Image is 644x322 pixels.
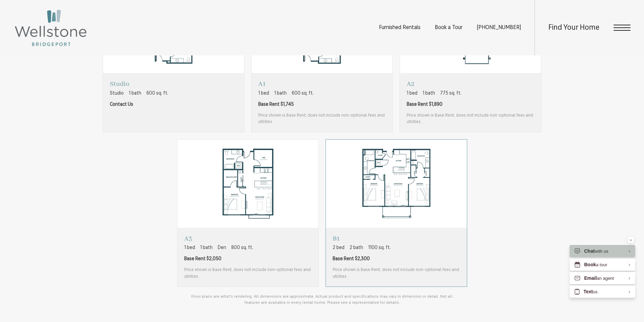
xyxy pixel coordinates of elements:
p: Studio [110,80,168,88]
p: A2 [407,80,534,88]
span: 775 sq. ft. [440,90,461,97]
p: A1 [258,80,386,88]
span: 1 bath [274,90,287,97]
a: Furnished Rentals [379,25,421,30]
span: Price shown is Base Rent, does not include non-optional fees and utilities. [407,112,534,125]
span: 1100 sq. ft. [368,244,391,251]
span: 1 bed [258,90,269,97]
p: Floor plans are artist's rendering. All dimensions are approximate. Actual product and specificat... [187,294,457,306]
span: Base Rent $2,050 [184,255,221,263]
span: Price shown is Base Rent, does not include non-optional fees and utilities. [184,267,312,280]
button: Open Menu [614,25,630,31]
span: 2 bed [333,244,344,251]
img: A3 - 1 bedroom floorplan layout with 1 bathroom and 800 square feet [177,140,318,228]
span: 600 sq. ft. [292,90,314,97]
span: 1 bath [200,244,213,251]
a: View floorplan B1 [326,139,467,287]
span: 1 bath [129,90,141,97]
span: [PHONE_NUMBER] [477,25,521,30]
span: Contact Us [110,101,133,108]
span: 1 bed [407,90,418,97]
a: View floorplan A3 [177,139,319,287]
span: 1 bed [184,244,195,251]
img: B1 - 2 bedroom floorplan layout with 2 bathrooms and 1100 square feet [326,140,467,228]
a: Call Us at (253) 642-8681 [477,25,521,30]
span: Price shown is Base Rent, does not include non-optional fees and utilities. [258,112,386,125]
img: Wellstone [14,8,88,47]
span: 600 sq. ft. [146,90,168,97]
p: B1 [333,234,460,243]
span: Studio [110,90,124,97]
span: Price shown is Base Rent, does not include non-optional fees and utilities. [333,267,460,280]
span: Den [218,244,226,251]
span: Base Rent $1,745 [258,101,294,108]
span: Base Rent $2,300 [333,255,370,263]
span: 1 bath [423,90,435,97]
a: Book a Tour [435,25,462,30]
a: Find Your Home [548,24,599,32]
span: 2 bath [350,244,363,251]
p: A3 [184,234,312,243]
span: Base Rent $1,890 [407,101,443,108]
span: 800 sq. ft. [231,244,253,251]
